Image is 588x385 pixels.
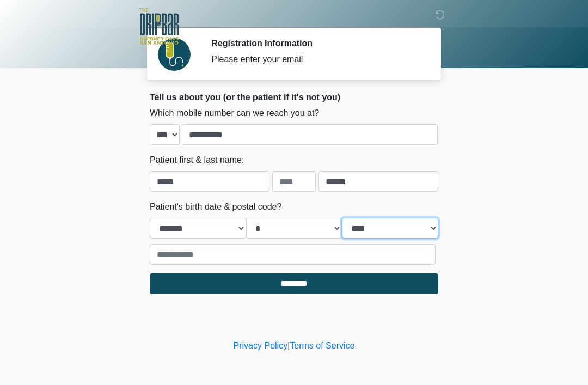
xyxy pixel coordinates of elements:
a: Privacy Policy [234,341,288,350]
label: Patient first & last name: [150,154,244,167]
h2: Tell us about you (or the patient if it's not you) [150,92,438,102]
a: | [287,341,290,350]
div: Please enter your email [211,53,422,66]
img: The DRIPBaR - The Strand at Huebner Oaks Logo [139,8,179,45]
a: Terms of Service [290,341,354,350]
img: Agent Avatar [158,38,191,71]
label: Patient's birth date & postal code? [150,200,281,213]
label: Which mobile number can we reach you at? [150,107,319,120]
